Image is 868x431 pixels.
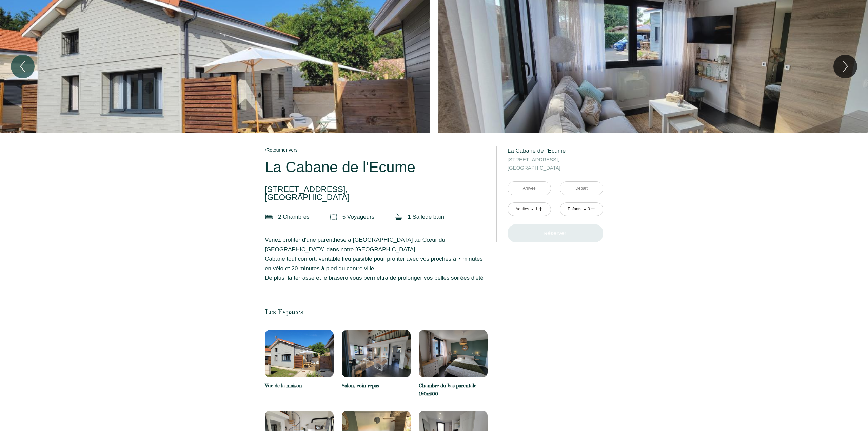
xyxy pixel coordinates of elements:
[419,330,488,377] img: 17341066323759.jpg
[535,206,538,212] div: 1
[508,224,603,242] button: Réserver
[568,206,581,212] div: Enfants
[408,212,444,222] p: 1 Salle de bain
[515,206,529,212] div: Adultes
[278,212,310,222] p: 2 Chambre
[833,55,857,78] button: Next
[539,204,543,214] a: +
[560,182,603,195] input: Départ
[372,214,375,220] span: s
[342,381,411,390] p: Salon, coin repas
[508,156,603,172] p: [GEOGRAPHIC_DATA]
[587,206,590,212] div: 0
[508,146,603,156] p: La Cabane de l'Ecume
[419,381,488,398] p: Chambre du bas parentale 160x200
[265,330,334,377] img: 17341065199516.jpg
[265,159,487,176] p: La Cabane de l'Ecume
[584,204,586,214] a: -
[342,330,411,377] img: 17341065635447.jpg
[265,185,487,201] p: [GEOGRAPHIC_DATA]
[265,307,487,316] p: Les Espaces
[11,55,35,78] button: Previous
[330,214,337,220] img: guests
[307,214,310,220] span: s
[265,381,334,390] p: Vue de la maison
[508,182,551,195] input: Arrivée
[342,212,375,222] p: 5 Voyageur
[591,204,595,214] a: +
[508,156,603,164] span: [STREET_ADDRESS],
[265,185,487,193] span: [STREET_ADDRESS],
[265,146,487,154] a: Retourner vers
[531,204,534,214] a: -
[510,229,601,237] p: Réserver
[265,235,487,283] p: Venez profiter d'une parenthèse à [GEOGRAPHIC_DATA] au Cœur du [GEOGRAPHIC_DATA] dans notre [GEOG...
